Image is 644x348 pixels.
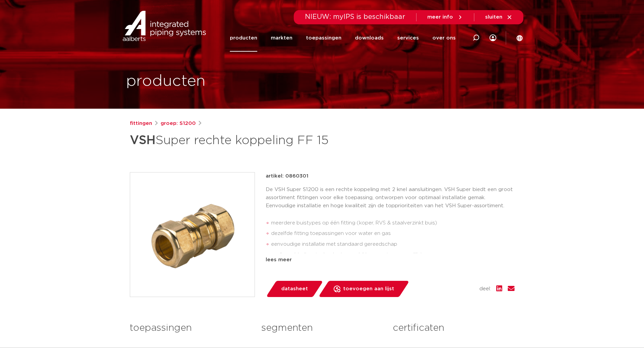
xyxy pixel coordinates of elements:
[485,14,512,20] a: sluiten
[306,24,341,52] a: toepassingen
[271,239,515,250] li: eenvoudige installatie met standaard gereedschap
[485,15,502,20] span: sluiten
[130,119,152,128] a: fittingen
[130,130,384,151] h1: Super rechte koppeling FF 15
[266,256,515,264] div: lees meer
[490,24,496,52] div: my IPS
[130,321,251,335] h3: toepassingen
[432,24,456,52] a: over ons
[271,250,515,261] li: snelle verbindingstechnologie waarbij her-montage mogelijk is
[281,284,308,294] span: datasheet
[427,14,463,20] a: meer info
[271,24,292,52] a: markten
[130,134,156,146] strong: VSH
[230,24,456,52] nav: Menu
[393,321,514,335] h3: certificaten
[271,218,515,229] li: meerdere buistypes op één fitting (koper, RVS & staalverzinkt buis)
[126,71,206,92] h1: producten
[343,284,394,294] span: toevoegen aan lijst
[266,172,308,180] p: artikel: 0860301
[397,24,419,52] a: services
[266,281,323,297] a: datasheet
[427,15,453,20] span: meer info
[355,24,384,52] a: downloads
[130,172,255,297] img: Product Image for VSH Super rechte koppeling FF 15
[261,321,383,335] h3: segmenten
[305,14,405,20] span: NIEUW: myIPS is beschikbaar
[266,186,515,210] p: De VSH Super S1200 is een rechte koppeling met 2 knel aansluitingen. VSH Super biedt een groot as...
[230,24,257,52] a: producten
[161,119,196,128] a: groep: S1200
[271,228,515,239] li: dezelfde fitting toepassingen voor water en gas
[479,285,491,293] span: deel:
